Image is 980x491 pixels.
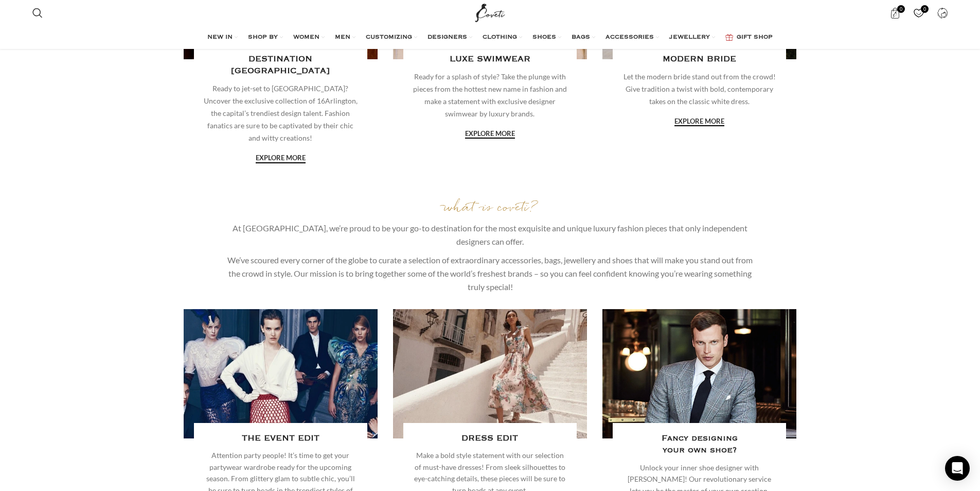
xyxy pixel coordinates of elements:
[427,33,467,42] span: DESIGNERS
[335,27,355,48] a: MEN
[674,117,724,127] a: explore more
[605,27,659,48] a: ACCESSORIES
[532,33,556,42] span: SHOES
[207,33,233,42] span: NEW IN
[248,33,278,42] span: SHOP BY
[224,199,756,216] h1: what is coveti?
[203,82,358,144] p: Ready to jet-set to [GEOGRAPHIC_DATA]? Uncover the exclusive collection of 16Arlington, the capit...
[224,253,756,294] p: We’ve scoured every corner of the globe to curate a selection of extraordinary accessories, bags,...
[945,456,970,481] div: Open Intercom Messenger
[248,27,283,48] a: SHOP BY
[572,33,590,42] span: BAGS
[27,3,48,23] a: Search
[366,27,417,48] a: CUSTOMIZING
[897,5,905,13] span: 0
[413,71,567,120] p: Ready for a splash of style? Take the plunge with pieces from the hottest new name in fashion and...
[256,154,306,163] a: explore more
[413,433,567,445] h4: DRESS EDIT
[669,33,710,42] span: JEWELLERY
[366,33,412,42] span: CUSTOMIZING
[921,5,929,13] span: 0
[483,33,517,42] span: CLOTHING
[532,27,561,48] a: SHOES
[27,27,953,48] div: Main navigation
[427,27,472,48] a: DESIGNERS
[335,33,350,42] span: MEN
[605,33,654,42] span: ACCESSORIES
[207,27,238,48] a: NEW IN
[203,433,358,445] h4: THE EVENT EDIT
[293,33,319,42] span: WOMEN
[203,54,358,78] h4: DESTINATION [GEOGRAPHIC_DATA]
[622,433,777,457] h4: Fancy designing your own shoe?
[483,27,522,48] a: CLOTHING
[884,3,905,23] a: 0
[465,130,515,139] a: explore more
[572,27,595,48] a: BAGS
[224,222,756,248] p: At [GEOGRAPHIC_DATA], we’re proud to be your go-to destination for the most exquisite and unique ...
[725,34,733,41] img: GiftBag
[622,71,777,108] p: Let the modern bride stand out from the crowd! Give tradition a twist with bold, contemporary tak...
[293,27,325,48] a: WOMEN
[737,33,773,42] span: GIFT SHOP
[413,54,567,65] h4: LUXE SWIMWEAR
[908,3,929,23] a: 0
[725,27,773,48] a: GIFT SHOP
[669,27,715,48] a: JEWELLERY
[473,8,507,16] a: Site logo
[908,3,929,23] div: My Wishlist
[622,54,777,65] h4: MODERN BRIDE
